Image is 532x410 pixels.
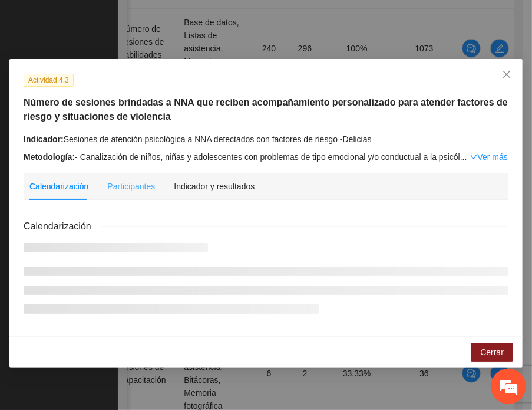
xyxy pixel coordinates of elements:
span: Actividad 4.3 [24,74,74,87]
span: ... [460,152,467,162]
div: Sesiones de atención psicológica a NNA detectados con factores de riesgo -Delicias [24,133,508,146]
div: Chatee con nosotros ahora [61,60,198,76]
a: Expand [470,152,508,162]
textarea: Escriba su mensaje y pulse “Intro” [6,280,224,321]
div: - Canalización de niños, niñas y adolescentes con problemas de tipo emocional y/o conductual a la... [24,150,508,163]
div: Participantes [107,180,155,193]
div: Calendarización [29,180,88,193]
span: down [470,153,478,161]
span: Calendarización [24,219,101,234]
strong: Indicador: [24,135,64,144]
span: close [502,70,511,79]
button: Close [491,59,523,91]
strong: Metodología: [24,152,75,162]
h5: Número de sesiones brindadas a NNA que reciben acompañamiento personalizado para atender factores... [24,96,508,124]
div: Indicador y resultados [174,180,255,193]
span: Estamos en línea. [68,136,163,255]
div: Minimizar ventana de chat en vivo [193,6,222,34]
button: Cerrar [471,343,513,362]
span: Cerrar [480,346,504,359]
